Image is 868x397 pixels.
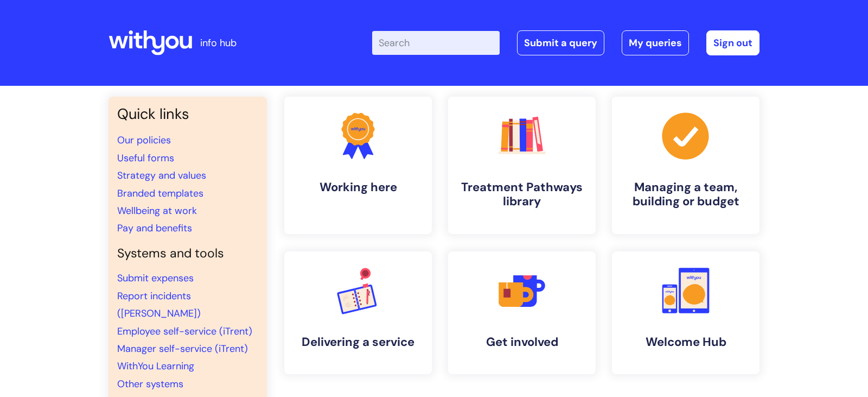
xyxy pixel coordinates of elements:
[117,272,194,285] a: Submit expenses
[117,187,203,200] a: Branded templates
[372,31,500,55] input: Search
[117,204,197,217] a: Wellbeing at work
[117,105,258,123] h3: Quick links
[457,335,587,349] h4: Get involved
[293,180,423,194] h4: Working here
[293,335,423,349] h4: Delivering a service
[457,180,587,209] h4: Treatment Pathways library
[117,246,258,261] h4: Systems and tools
[621,335,751,349] h4: Welcome Hub
[517,30,604,55] a: Submit a query
[284,97,432,234] a: Working here
[117,377,183,390] a: Other systems
[621,180,751,209] h4: Managing a team, building or budget
[200,34,237,52] p: info hub
[622,30,689,55] a: My queries
[117,325,252,338] a: Employee self-service (iTrent)
[372,30,759,55] div: | -
[117,169,206,182] a: Strategy and values
[448,251,596,374] a: Get involved
[706,30,759,55] a: Sign out
[612,251,759,374] a: Welcome Hub
[117,360,194,373] a: WithYou Learning
[612,97,759,234] a: Managing a team, building or budget
[117,222,192,235] a: Pay and benefits
[284,251,432,374] a: Delivering a service
[117,289,201,320] a: Report incidents ([PERSON_NAME])
[117,134,171,147] a: Our policies
[117,342,248,355] a: Manager self-service (iTrent)
[448,97,596,234] a: Treatment Pathways library
[117,152,174,165] a: Useful forms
